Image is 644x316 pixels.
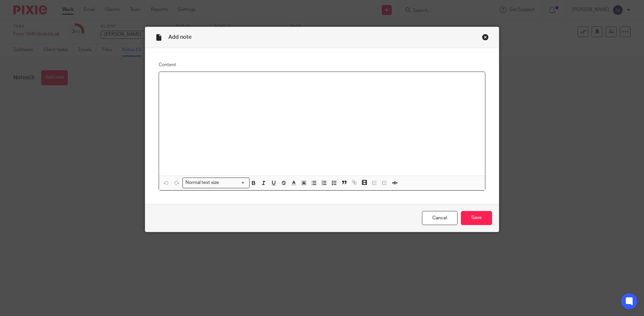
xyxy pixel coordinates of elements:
[182,178,250,188] div: Search for option
[422,211,458,225] a: Cancel
[159,62,485,68] label: Content
[482,34,489,40] div: Close this dialog window
[221,179,246,186] input: Search for option
[184,179,221,186] span: Normal text size
[461,211,492,225] input: Save
[168,34,192,40] span: Add note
